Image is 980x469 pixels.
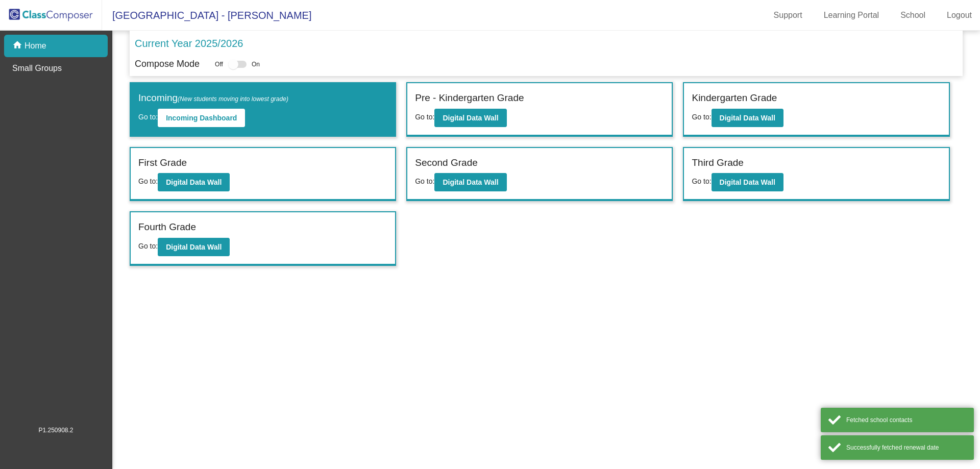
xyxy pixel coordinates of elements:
[138,156,187,170] label: First Grade
[415,177,434,185] span: Go to:
[846,443,966,452] div: Successfully fetched renewal date
[135,36,243,51] p: Current Year 2025/2026
[816,7,888,23] a: Learning Portal
[692,113,711,121] span: Go to:
[166,178,222,186] b: Digital Data Wall
[138,177,158,185] span: Go to:
[166,114,237,122] b: Incoming Dashboard
[102,7,311,23] span: [GEOGRAPHIC_DATA] - [PERSON_NAME]
[158,173,230,191] button: Digital Data Wall
[692,156,743,170] label: Third Grade
[692,177,711,185] span: Go to:
[135,57,200,71] p: Compose Mode
[766,7,811,23] a: Support
[215,60,223,69] span: Off
[434,109,506,127] button: Digital Data Wall
[415,91,524,106] label: Pre - Kindergarten Grade
[720,178,775,186] b: Digital Data Wall
[443,114,498,122] b: Digital Data Wall
[158,238,230,256] button: Digital Data Wall
[939,7,980,23] a: Logout
[138,91,288,106] label: Incoming
[138,242,158,250] span: Go to:
[24,40,46,52] p: Home
[846,415,966,425] div: Fetched school contacts
[434,173,506,191] button: Digital Data Wall
[12,40,24,52] mat-icon: home
[138,113,158,121] span: Go to:
[712,109,783,127] button: Digital Data Wall
[415,113,434,121] span: Go to:
[720,114,775,122] b: Digital Data Wall
[158,109,245,127] button: Incoming Dashboard
[166,243,222,251] b: Digital Data Wall
[178,95,288,103] span: (New students moving into lowest grade)
[692,91,777,106] label: Kindergarten Grade
[415,156,478,170] label: Second Grade
[138,220,196,235] label: Fourth Grade
[443,178,498,186] b: Digital Data Wall
[12,62,62,75] p: Small Groups
[712,173,783,191] button: Digital Data Wall
[892,7,934,23] a: School
[252,60,260,69] span: On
